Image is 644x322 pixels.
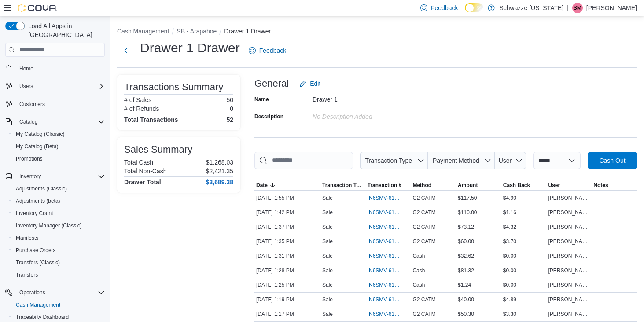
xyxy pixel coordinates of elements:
[412,267,425,274] span: Cash
[254,193,320,203] div: [DATE] 1:55 PM
[458,223,474,231] span: $73.12
[458,209,477,216] span: $110.00
[117,28,169,35] button: Cash Management
[16,198,60,205] span: Adjustments (beta)
[548,182,560,189] span: User
[12,220,105,231] span: Inventory Manager (Classic)
[224,28,271,35] button: Drawer 1 Drawer
[12,233,42,243] a: Manifests
[16,143,59,150] span: My Catalog (Beta)
[365,157,412,164] span: Transaction Type
[368,252,401,260] span: IN6SMV-6183411
[124,179,161,186] h4: Drawer Total
[458,238,474,245] span: $60.00
[368,223,401,231] span: IN6SMV-6183441
[254,280,320,290] div: [DATE] 1:25 PM
[16,222,82,229] span: Inventory Manager (Classic)
[177,28,217,35] button: SB - Arapahoe
[16,81,105,91] span: Users
[9,232,108,244] button: Manifests
[9,140,108,153] button: My Catalog (Beta)
[599,156,625,165] span: Cash Out
[412,223,435,231] span: G2 CATM
[322,252,333,260] p: Sale
[499,157,512,164] span: User
[124,105,159,112] h6: # of Refunds
[206,179,233,186] h4: $3,689.38
[16,234,38,241] span: Manifests
[548,311,590,318] span: [PERSON_NAME]
[411,180,456,190] button: Method
[16,81,37,91] button: Users
[12,300,105,310] span: Cash Management
[12,270,41,280] a: Transfers
[322,209,333,216] p: Sale
[322,267,333,274] p: Sale
[296,75,324,92] button: Edit
[16,185,67,192] span: Adjustments (Classic)
[368,238,401,245] span: IN6SMV-6183429
[548,238,590,245] span: [PERSON_NAME]
[310,79,320,88] span: Edit
[12,154,46,164] a: Promotions
[254,251,320,261] div: [DATE] 1:31 PM
[254,236,320,247] div: [DATE] 1:35 PM
[124,144,192,155] h3: Sales Summary
[12,220,85,231] a: Inventory Manager (Classic)
[226,116,233,123] h4: 52
[412,194,435,201] span: G2 CATM
[548,209,590,216] span: [PERSON_NAME]
[322,194,333,201] p: Sale
[588,152,637,169] button: Cash Out
[254,180,320,190] button: Date
[368,311,401,318] span: IN6SMV-6183313
[254,309,320,319] div: [DATE] 1:17 PM
[322,282,333,289] p: Sale
[360,152,428,169] button: Transaction Type
[458,296,474,303] span: $40.00
[548,282,590,289] span: [PERSON_NAME]
[16,287,105,298] span: Operations
[503,182,530,189] span: Cash Back
[572,3,583,13] div: Shane Morris
[230,105,233,112] p: 0
[206,159,233,166] p: $1,268.03
[548,194,590,201] span: [PERSON_NAME]
[366,180,411,190] button: Transaction #
[322,296,333,303] p: Sale
[2,98,108,110] button: Customers
[412,311,435,318] span: G2 CATM
[548,267,590,274] span: [PERSON_NAME]
[9,207,108,220] button: Inventory Count
[12,141,62,152] a: My Catalog (Beta)
[368,267,401,274] span: IN6SMV-6183389
[16,99,105,110] span: Customers
[368,296,401,303] span: IN6SMV-6183333
[16,287,49,298] button: Operations
[2,116,108,128] button: Catalog
[593,182,608,189] span: Notes
[9,153,108,165] button: Promotions
[12,257,105,268] span: Transfers (Classic)
[19,289,45,296] span: Operations
[19,83,33,90] span: Users
[501,265,547,276] div: $0.00
[412,252,425,260] span: Cash
[254,78,289,89] h3: General
[226,96,233,103] p: 50
[12,183,70,194] a: Adjustments (Classic)
[140,39,240,57] h1: Drawer 1 Drawer
[16,63,37,74] a: Home
[567,3,569,13] p: |
[16,171,44,182] button: Inventory
[2,170,108,183] button: Inventory
[9,183,108,195] button: Adjustments (Classic)
[12,257,63,268] a: Transfers (Classic)
[16,259,60,266] span: Transfers (Classic)
[254,207,320,218] div: [DATE] 1:42 PM
[16,271,38,278] span: Transfers
[501,180,547,190] button: Cash Back
[254,152,353,169] input: This is a search bar. As you type, the results lower in the page will automatically filter.
[259,46,286,55] span: Feedback
[368,309,409,319] button: IN6SMV-6183313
